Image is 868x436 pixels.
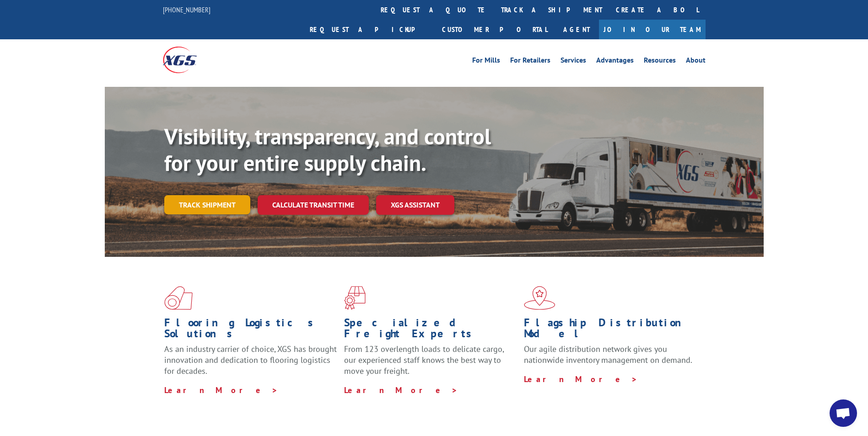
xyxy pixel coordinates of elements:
span: As an industry carrier of choice, XGS has brought innovation and dedication to flooring logistics... [164,344,337,376]
img: xgs-icon-focused-on-flooring-red [344,286,366,310]
a: Customer Portal [435,20,554,39]
a: [PHONE_NUMBER] [163,5,210,14]
h1: Flooring Logistics Solutions [164,317,337,344]
a: Advantages [596,57,634,67]
a: Calculate transit time [258,195,369,215]
a: Join Our Team [599,20,706,39]
p: From 123 overlength loads to delicate cargo, our experienced staff knows the best way to move you... [344,344,517,384]
a: Learn More > [164,385,278,395]
img: xgs-icon-flagship-distribution-model-red [524,286,555,310]
h1: Flagship Distribution Model [524,317,697,344]
div: Open chat [830,399,857,427]
a: About [686,57,706,67]
a: Resources [644,57,676,67]
img: xgs-icon-total-supply-chain-intelligence-red [164,286,193,310]
a: Agent [554,20,599,39]
a: XGS ASSISTANT [376,195,454,215]
a: For Retailers [510,57,550,67]
a: For Mills [472,57,500,67]
a: Request a pickup [303,20,435,39]
a: Track shipment [164,195,250,214]
span: Our agile distribution network gives you nationwide inventory management on demand. [524,344,692,365]
a: Services [561,57,586,67]
b: Visibility, transparency, and control for your entire supply chain. [164,122,491,177]
a: Learn More > [524,374,638,384]
h1: Specialized Freight Experts [344,317,517,344]
a: Learn More > [344,385,458,395]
